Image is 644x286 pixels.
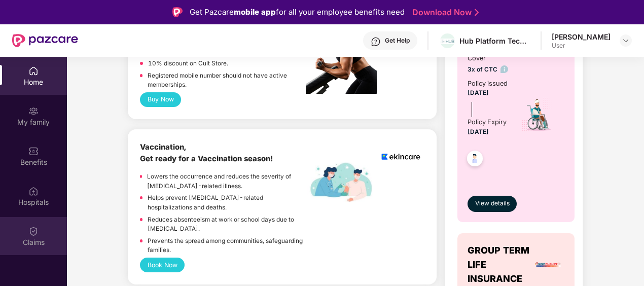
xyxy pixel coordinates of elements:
[385,37,410,45] div: Get Help
[147,172,306,191] p: Lowers the occurrence and reduces the severity of [MEDICAL_DATA]-related illness.
[475,199,510,208] span: View details
[148,71,306,90] p: Registered mobile number should not have active memberships.
[28,146,39,156] img: svg+xml;base64,PHN2ZyBpZD0iQmVuZWZpdHMiIHhtbG5zPSJodHRwOi8vd3d3LnczLm9yZy8yMDAwL3N2ZyIgd2lkdGg9Ij...
[140,92,181,107] button: Buy Now
[12,34,78,47] img: New Pazcare Logo
[462,148,487,172] img: svg+xml;base64,PHN2ZyB4bWxucz0iaHR0cDovL3d3dy53My5vcmcvMjAwMC9zdmciIHdpZHRoPSI0OC45NDMiIGhlaWdodD...
[468,196,517,212] button: View details
[148,193,306,212] p: Helps prevent [MEDICAL_DATA]-related hospitalizations and deaths.
[140,142,273,163] b: Vaccination, Get ready for a Vaccination season!
[172,7,183,17] img: Logo
[622,37,630,45] img: svg+xml;base64,PHN2ZyBpZD0iRHJvcGRvd24tMzJ4MzIiIHhtbG5zPSJodHRwOi8vd3d3LnczLm9yZy8yMDAwL3N2ZyIgd2...
[28,226,39,236] img: svg+xml;base64,PHN2ZyBpZD0iQ2xhaW0iIHhtbG5zPSJodHRwOi8vd3d3LnczLm9yZy8yMDAwL3N2ZyIgd2lkdGg9IjIwIi...
[148,59,228,68] p: 10% discount on Cult Store.
[148,215,306,234] p: Reduces absenteeism at work or school days due to [MEDICAL_DATA].
[306,162,377,202] img: labelEkincare.png
[468,128,489,135] span: [DATE]
[468,53,508,63] span: Cover
[459,36,530,46] div: Hub Platform Technology Partners ([GEOGRAPHIC_DATA]) Private Limited
[468,79,508,89] div: Policy issued
[412,7,476,18] a: Download Now
[190,6,405,18] div: Get Pazcare for all your employee benefits need
[552,32,611,42] div: [PERSON_NAME]
[28,186,39,196] img: svg+xml;base64,PHN2ZyBpZD0iSG9zcGl0YWxzIiB4bWxucz0iaHR0cDovL3d3dy53My5vcmcvMjAwMC9zdmciIHdpZHRoPS...
[475,7,479,18] img: Stroke
[500,65,508,73] img: info
[468,65,508,75] span: 3x of CTC
[440,39,455,44] img: hub_logo_light.png
[468,89,489,96] span: [DATE]
[28,66,39,76] img: svg+xml;base64,PHN2ZyBpZD0iSG9tZSIgeG1sbnM9Imh0dHA6Ly93d3cudzMub3JnLzIwMDAvc3ZnIiB3aWR0aD0iMjAiIG...
[28,106,39,116] img: svg+xml;base64,PHN2ZyB3aWR0aD0iMjAiIGhlaWdodD0iMjAiIHZpZXdCb3g9IjAgMCAyMCAyMCIgZmlsbD0ibm9uZSIgeG...
[371,37,381,47] img: svg+xml;base64,PHN2ZyBpZD0iSGVscC0zMngzMiIgeG1sbnM9Imh0dHA6Ly93d3cudzMub3JnLzIwMDAvc3ZnIiB3aWR0aD...
[148,236,306,255] p: Prevents the spread among communities, safeguarding families.
[552,42,611,50] div: User
[521,97,556,132] img: icon
[468,117,507,127] div: Policy Expiry
[534,251,562,278] img: insurerLogo
[140,258,185,272] button: Book Now
[234,7,276,17] strong: mobile app
[377,141,425,172] img: logoEkincare.png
